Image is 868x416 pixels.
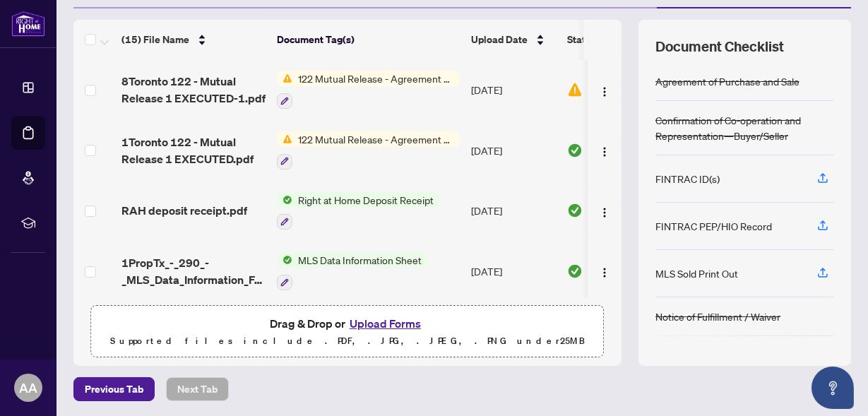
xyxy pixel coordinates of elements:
[292,131,460,147] span: 122 Mutual Release - Agreement of Purchase and Sale
[465,59,561,120] td: [DATE]
[166,377,229,401] button: Next Tab
[655,171,720,186] div: FINTRAC ID(s)
[345,314,425,333] button: Upload Forms
[567,82,583,97] img: Document Status
[277,192,439,230] button: Status IconRight at Home Deposit Receipt
[121,202,247,219] span: RAH deposit receipt.pdf
[811,367,854,409] button: Open asap
[11,11,45,37] img: logo
[567,263,583,279] img: Document Status
[121,32,189,47] span: (15) File Name
[121,254,266,288] span: 1PropTx_-_290_-_MLS_Data_Information_Form_-_Freehold_-_Sale_1.pdf
[561,20,682,59] th: Status
[655,73,799,89] div: Agreement of Purchase and Sale
[655,266,738,281] div: MLS Sold Print Out
[567,32,596,47] span: Status
[593,139,616,162] button: Logo
[593,199,616,222] button: Logo
[567,143,583,158] img: Document Status
[91,306,604,358] span: Drag & Drop orUpload FormsSupported files include .PDF, .JPG, .JPEG, .PNG under25MB
[277,252,292,268] img: Status Icon
[85,378,143,400] span: Previous Tab
[271,20,465,59] th: Document Tag(s)
[655,309,780,324] div: Notice of Fulfillment / Waiver
[277,192,292,208] img: Status Icon
[100,333,595,350] p: Supported files include .PDF, .JPG, .JPEG, .PNG under 25 MB
[471,32,528,47] span: Upload Date
[599,207,610,218] img: Logo
[599,267,610,278] img: Logo
[465,120,561,181] td: [DATE]
[599,86,610,97] img: Logo
[277,131,292,147] img: Status Icon
[567,203,583,218] img: Document Status
[655,37,784,57] span: Document Checklist
[277,71,460,109] button: Status Icon122 Mutual Release - Agreement of Purchase and Sale
[292,192,439,208] span: Right at Home Deposit Receipt
[655,218,772,234] div: FINTRAC PEP/HIO Record
[121,133,266,167] span: 1Toronto 122 - Mutual Release 1 EXECUTED.pdf
[655,112,834,143] div: Confirmation of Co-operation and Representation—Buyer/Seller
[465,181,561,242] td: [DATE]
[73,377,155,401] button: Previous Tab
[270,314,425,333] span: Drag & Drop or
[465,20,561,59] th: Upload Date
[292,252,427,268] span: MLS Data Information Sheet
[292,71,460,86] span: 122 Mutual Release - Agreement of Purchase and Sale
[277,252,427,290] button: Status IconMLS Data Information Sheet
[277,71,292,86] img: Status Icon
[599,146,610,158] img: Logo
[277,131,460,170] button: Status Icon122 Mutual Release - Agreement of Purchase and Sale
[116,20,271,59] th: (15) File Name
[121,73,266,107] span: 8Toronto 122 - Mutual Release 1 EXECUTED-1.pdf
[593,260,616,283] button: Logo
[593,78,616,101] button: Logo
[19,378,37,398] span: AA
[465,241,561,302] td: [DATE]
